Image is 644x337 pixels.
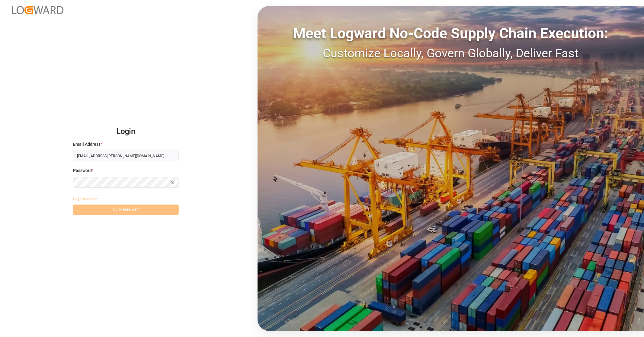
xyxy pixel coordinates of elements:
h2: Login [73,122,179,141]
img: Logward_new_orange.png [12,6,63,14]
input: Enter your email [73,151,179,161]
span: Email Address [73,141,101,148]
span: Password [73,167,92,174]
div: Customize Locally, Govern Globally, Deliver Fast [258,44,644,62]
div: Meet Logward No-Code Supply Chain Execution: [258,23,644,44]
